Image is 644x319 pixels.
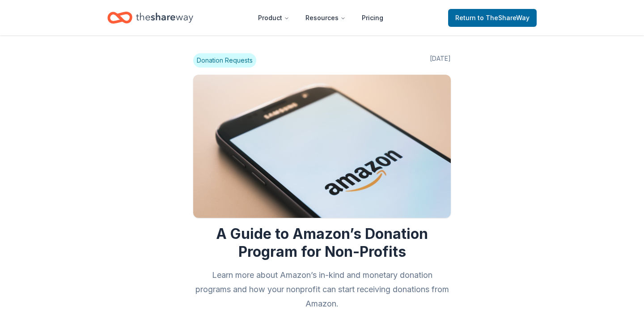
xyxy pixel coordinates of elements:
span: Donation Requests [193,53,256,68]
button: Resources [298,9,353,27]
img: Image for A Guide to Amazon’s Donation Program for Non-Profits [193,75,451,218]
span: to TheShareWay [478,14,530,21]
a: Returnto TheShareWay [448,9,537,27]
h2: Learn more about Amazon’s in-kind and monetary donation programs and how your nonprofit can start... [193,268,451,311]
span: [DATE] [430,53,451,68]
nav: Main [251,7,390,28]
h1: A Guide to Amazon’s Donation Program for Non-Profits [193,225,451,261]
button: Product [251,9,297,27]
a: Pricing [355,9,390,27]
a: Home [107,7,193,28]
span: Return [455,13,530,23]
